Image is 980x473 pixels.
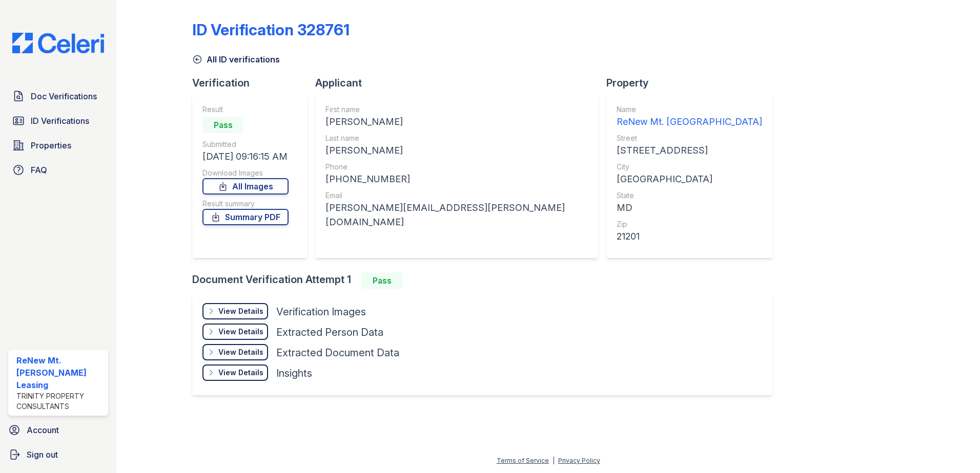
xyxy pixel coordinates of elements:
span: Account [27,424,59,436]
a: ID Verifications [8,111,108,131]
div: City [617,162,762,172]
div: Trinity Property Consultants [16,391,104,412]
div: [GEOGRAPHIC_DATA] [617,172,762,186]
div: Phone [325,162,588,172]
div: [PHONE_NUMBER] [325,172,588,186]
div: [PERSON_NAME] [325,143,588,158]
a: Sign out [4,444,112,465]
div: [PERSON_NAME][EMAIL_ADDRESS][PERSON_NAME][DOMAIN_NAME] [325,201,588,229]
div: Last name [325,133,588,143]
div: MD [617,201,762,215]
div: Applicant [315,76,606,90]
a: Account [4,420,112,440]
div: Submitted [202,139,289,149]
a: All Images [202,178,289,195]
a: Terms of Service [497,457,549,464]
div: View Details [218,368,263,378]
div: View Details [218,327,263,337]
div: State [617,190,762,201]
div: ReNew Mt. [PERSON_NAME] Leasing [16,354,104,391]
div: ReNew Mt. [GEOGRAPHIC_DATA] [617,115,762,129]
span: FAQ [31,164,47,176]
div: Extracted Person Data [276,325,383,339]
div: [DATE] 09:16:15 AM [202,149,289,164]
div: Result [202,104,289,115]
div: Extracted Document Data [276,346,399,360]
span: Sign out [27,448,58,461]
div: Verification [192,76,315,90]
span: Doc Verifications [31,90,97,102]
a: FAQ [8,160,108,180]
a: Name ReNew Mt. [GEOGRAPHIC_DATA] [617,104,762,129]
div: [STREET_ADDRESS] [617,143,762,158]
a: Privacy Policy [558,457,600,464]
div: Street [617,133,762,143]
a: All ID verifications [192,53,280,66]
div: Result summary [202,199,289,209]
div: View Details [218,347,263,357]
span: ID Verifications [31,115,89,127]
div: Property [606,76,781,90]
div: ID Verification 328761 [192,20,350,39]
div: First name [325,104,588,115]
div: 21201 [617,229,762,244]
div: [PERSON_NAME] [325,115,588,129]
div: Document Verification Attempt 1 [192,272,781,289]
div: Pass [202,117,243,133]
div: Insights [276,366,312,380]
div: View Details [218,306,263,316]
div: Name [617,104,762,115]
div: Email [325,190,588,201]
div: Verification Images [276,305,366,319]
div: Zip [617,219,762,229]
a: Summary PDF [202,209,289,225]
div: | [553,457,555,464]
div: Download Images [202,168,289,178]
img: CE_Logo_Blue-a8612792a0a2168367f1c8372b55b34899dd931a85d93a1a3d3e32e68fde9ad4.png [4,33,112,53]
a: Properties [8,135,108,156]
a: Doc Verifications [8,86,108,106]
div: Pass [361,272,402,289]
span: Properties [31,139,71,152]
